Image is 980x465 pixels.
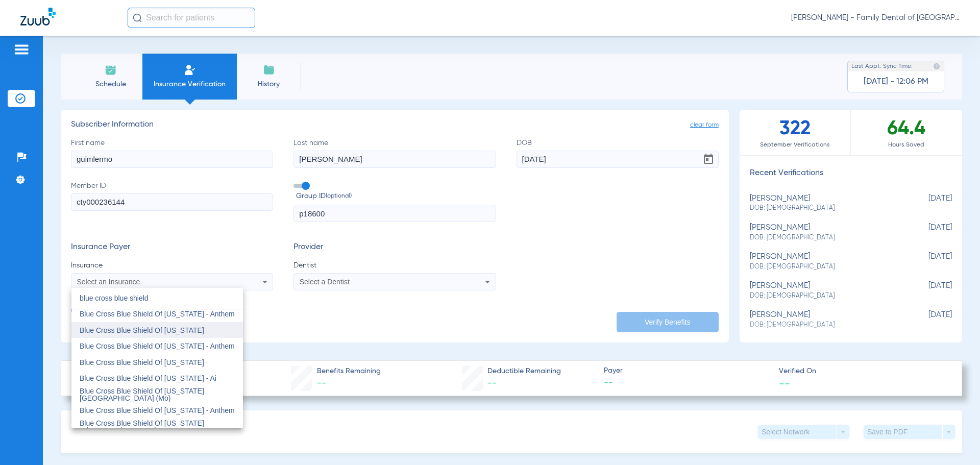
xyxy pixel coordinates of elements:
[80,326,204,334] span: Blue Cross Blue Shield Of [US_STATE]
[80,374,216,382] span: Blue Cross Blue Shield Of [US_STATE] - Ai
[80,419,204,434] span: Blue Cross Blue Shield Of [US_STATE] Advantage Plus Network
[80,342,235,350] span: Blue Cross Blue Shield Of [US_STATE] - Anthem
[71,288,243,309] input: dropdown search
[80,310,235,318] span: Blue Cross Blue Shield Of [US_STATE] - Anthem
[80,358,204,366] span: Blue Cross Blue Shield Of [US_STATE]
[80,387,204,402] span: Blue Cross Blue Shield Of [US_STATE][GEOGRAPHIC_DATA] (Mo)
[80,406,235,414] span: Blue Cross Blue Shield Of [US_STATE] - Anthem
